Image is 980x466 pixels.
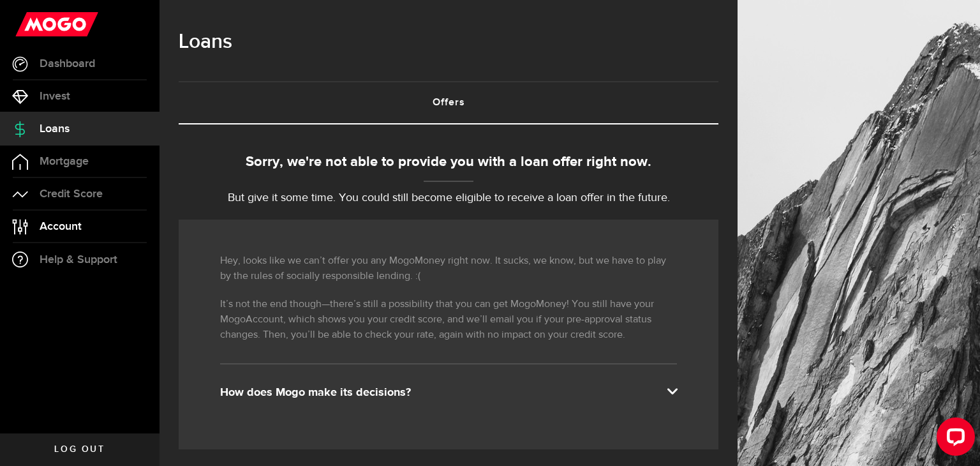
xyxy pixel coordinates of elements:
span: Loans [40,123,70,135]
div: Sorry, we're not able to provide you with a loan offer right now. [179,152,718,173]
span: Log out [54,445,105,454]
span: Dashboard [40,58,95,70]
div: How does Mogo make its decisions? [220,385,677,400]
span: Help & Support [40,254,117,266]
p: Hey, looks like we can’t offer you any MogoMoney right now. It sucks, we know, but we have to pla... [220,253,677,284]
h1: Loans [179,26,718,59]
ul: Tabs Navigation [179,81,718,124]
span: Credit Score [40,188,103,200]
a: Offers [179,82,718,123]
p: It’s not the end though—there’s still a possibility that you can get MogoMoney! You still have yo... [220,297,677,343]
span: Account [40,221,82,232]
p: But give it some time. You could still become eligible to receive a loan offer in the future. [179,190,718,207]
span: Mortgage [40,156,89,167]
iframe: LiveChat chat widget [926,412,980,466]
span: Invest [40,91,70,102]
